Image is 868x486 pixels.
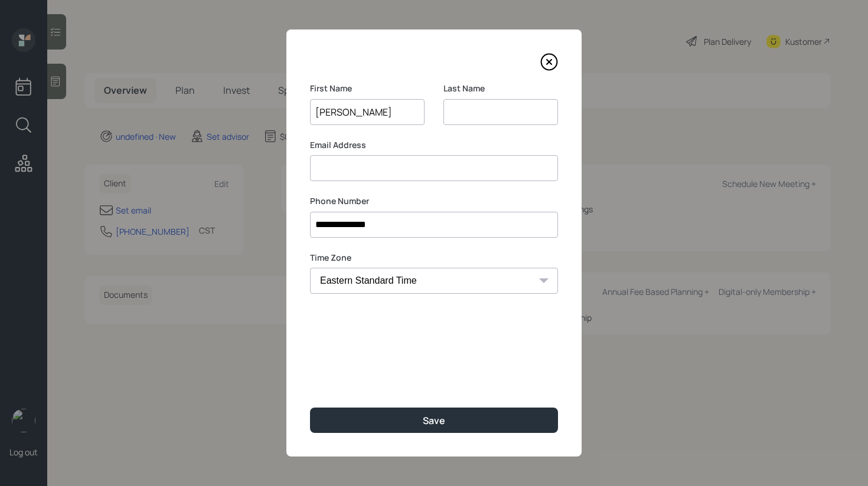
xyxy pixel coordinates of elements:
[423,414,445,427] div: Save
[310,139,558,151] label: Email Address
[310,195,558,207] label: Phone Number
[310,408,558,433] button: Save
[310,83,425,94] label: First Name
[310,252,558,264] label: Time Zone
[443,83,558,94] label: Last Name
